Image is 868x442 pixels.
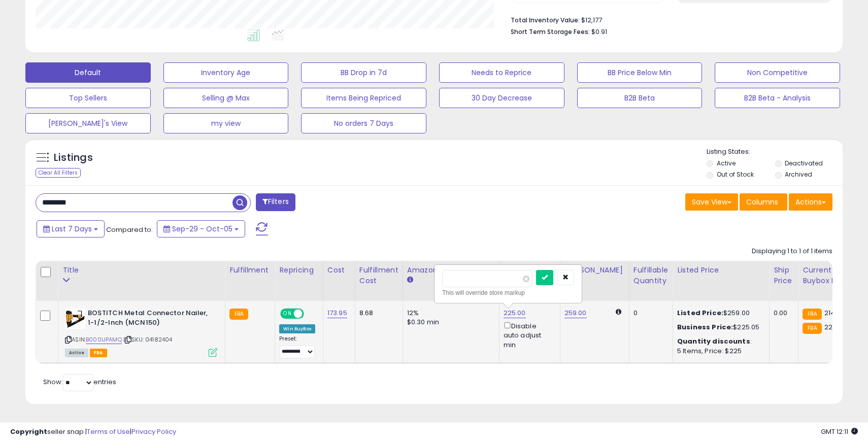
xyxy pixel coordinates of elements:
[774,265,794,286] div: Ship Price
[163,88,289,108] button: Selling @ Max
[163,62,289,83] button: Inventory Age
[86,335,122,344] a: B000IJPAMQ
[785,170,812,179] label: Archived
[279,335,315,358] div: Preset:
[25,62,151,83] button: Default
[591,27,607,37] span: $0.91
[301,62,426,83] button: BB Drop in 7d
[439,62,564,83] button: Needs to Reprice
[504,308,526,318] a: 225.00
[752,247,832,256] div: Displaying 1 to 1 of 1 items
[37,220,105,237] button: Last 7 Days
[803,309,821,320] small: FBA
[359,309,395,318] div: 8.68
[511,16,580,24] b: Total Inventory Value:
[677,347,761,356] div: 5 Items, Price: $225
[717,170,754,179] label: Out of Stock
[677,337,761,346] div: :
[279,324,315,333] div: Win BuyBox
[303,310,319,318] span: OFF
[439,88,564,108] button: 30 Day Decrease
[229,265,271,276] div: Fulfillment
[88,309,211,330] b: BOSTITCH Metal Connector Nailer, 1-1/2-Inch (MCN150)
[677,322,733,332] b: Business Price:
[407,309,491,318] div: 12%
[803,265,855,286] div: Current Buybox Price
[564,265,625,276] div: [PERSON_NAME]
[511,13,825,25] li: $12,177
[715,88,840,108] button: B2B Beta - Analysis
[677,323,761,332] div: $225.05
[163,113,289,133] button: my view
[229,309,248,320] small: FBA
[327,265,351,276] div: Cost
[633,309,665,318] div: 0
[577,62,703,83] button: BB Price Below Min
[172,224,232,234] span: Sep-29 - Oct-05
[36,168,81,178] div: Clear All Filters
[677,308,723,318] b: Listed Price:
[43,377,116,387] span: Show: entries
[301,113,426,133] button: No orders 7 Days
[824,308,845,318] span: 214.95
[715,62,840,83] button: Non Competitive
[633,265,669,286] div: Fulfillable Quantity
[442,288,574,298] div: This will override store markup
[90,349,107,357] span: FBA
[685,193,738,211] button: Save View
[789,193,832,211] button: Actions
[301,88,426,108] button: Items Being Repriced
[746,197,778,207] span: Columns
[677,336,750,346] b: Quantity discounts
[54,151,93,165] h5: Listings
[327,308,347,318] a: 173.95
[407,265,495,276] div: Amazon Fees
[511,27,590,36] b: Short Term Storage Fees:
[10,427,176,437] div: seller snap | |
[707,147,842,157] p: Listing States:
[785,159,823,167] label: Deactivated
[821,427,858,436] span: 2025-10-15 12:11 GMT
[87,427,130,436] a: Terms of Use
[65,309,85,329] img: 41eEpjk1FtL._SL40_.jpg
[407,276,413,285] small: Amazon Fees.
[577,88,703,108] button: B2B Beta
[62,265,221,276] div: Title
[65,349,88,357] span: All listings currently available for purchase on Amazon
[740,193,787,211] button: Columns
[677,265,765,276] div: Listed Price
[803,323,821,334] small: FBA
[407,318,491,327] div: $0.30 min
[52,224,92,234] span: Last 7 Days
[824,322,837,332] span: 225
[504,320,552,350] div: Disable auto adjust min
[25,88,151,108] button: Top Sellers
[123,335,173,344] span: | SKU: 04182404
[677,309,761,318] div: $259.00
[359,265,398,286] div: Fulfillment Cost
[256,193,295,211] button: Filters
[774,309,790,318] div: 0.00
[157,220,245,237] button: Sep-29 - Oct-05
[65,309,217,356] div: ASIN:
[279,265,319,276] div: Repricing
[281,310,294,318] span: ON
[717,159,736,167] label: Active
[25,113,151,133] button: [PERSON_NAME]'s View
[10,427,47,436] strong: Copyright
[564,308,587,318] a: 259.00
[131,427,176,436] a: Privacy Policy
[106,225,153,234] span: Compared to:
